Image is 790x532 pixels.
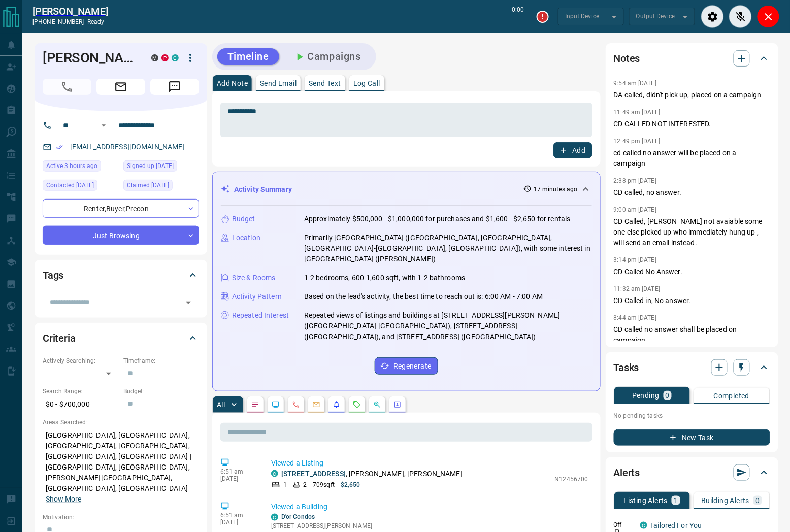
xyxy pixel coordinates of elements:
[43,160,118,175] div: Wed Oct 15 2025
[32,17,108,26] p: [PHONE_NUMBER] -
[650,521,702,529] a: Tailored For You
[674,497,678,504] p: 1
[534,185,578,194] p: 17 minutes ago
[43,180,118,194] div: Thu Oct 09 2025
[181,295,195,310] button: Open
[353,401,361,409] svg: Requests
[614,267,770,277] p: CD Called No Answer.
[43,79,91,95] span: Call
[217,401,225,408] p: All
[304,232,592,264] p: Primarily [GEOGRAPHIC_DATA] ([GEOGRAPHIC_DATA], [GEOGRAPHIC_DATA], [GEOGRAPHIC_DATA]-[GEOGRAPHIC_...
[614,324,770,346] p: CD called no answer shall be placed on campaign.
[755,497,760,504] p: 0
[512,5,524,28] p: 0:00
[123,356,199,365] p: Timeframe:
[221,180,592,199] div: Activity Summary17 minutes ago
[341,480,360,489] p: $2,650
[313,480,335,489] p: 709 sqft
[271,514,278,521] div: condos.ca
[304,291,543,302] p: Based on the lead's activity, the best time to reach out is: 6:00 AM - 7:00 AM
[614,177,657,184] p: 2:38 pm [DATE]
[614,46,770,71] div: Notes
[232,214,255,224] p: Budget
[43,513,199,522] p: Motivation:
[292,401,300,409] svg: Calls
[260,80,297,87] p: Send Email
[614,285,661,292] p: 11:32 am [DATE]
[757,5,780,28] div: Close
[97,119,110,131] button: Open
[56,144,63,151] svg: Email Verified
[271,470,278,477] div: condos.ca
[234,184,292,195] p: Activity Summary
[123,387,199,396] p: Budget:
[127,180,169,190] span: Claimed [DATE]
[303,480,307,489] p: 2
[127,161,174,171] span: Signed up [DATE]
[304,214,571,224] p: Approximately $500,000 - $1,000,000 for purchases and $1,600 - $2,650 for rentals
[32,5,108,17] a: [PERSON_NAME]
[375,357,438,375] button: Regenerate
[43,267,63,283] h2: Tags
[614,429,770,446] button: New Task
[666,392,670,399] p: 0
[151,54,158,61] div: mrloft.ca
[43,387,118,396] p: Search Range:
[714,392,750,400] p: Completed
[614,359,639,376] h2: Tasks
[281,470,346,478] a: [STREET_ADDRESS]
[640,522,647,529] div: condos.ca
[161,54,169,61] div: property.ca
[43,396,118,413] p: $0 - $700,000
[614,109,661,116] p: 11:49 am [DATE]
[271,502,588,512] p: Viewed a Building
[614,520,634,529] p: Off
[614,256,657,263] p: 3:14 pm [DATE]
[220,512,256,519] p: 6:51 am
[353,80,380,87] p: Log Call
[271,458,588,469] p: Viewed a Listing
[220,475,256,482] p: [DATE]
[614,90,770,101] p: DA called, didn't pick up, placed on a campaign
[251,401,259,409] svg: Notes
[46,161,97,171] span: Active 3 hours ago
[614,295,770,306] p: CD Called in, No answer.
[624,497,668,504] p: Listing Alerts
[614,80,657,87] p: 9:54 am [DATE]
[43,226,199,245] div: Just Browsing
[553,142,592,158] button: Add
[614,138,661,145] p: 12:49 pm [DATE]
[281,469,463,479] p: , [PERSON_NAME], [PERSON_NAME]
[373,401,381,409] svg: Opportunities
[701,5,724,28] div: Audio Settings
[232,273,276,283] p: Size & Rooms
[281,513,315,520] a: D'or Condos
[150,79,199,95] span: Message
[43,427,199,508] p: [GEOGRAPHIC_DATA], [GEOGRAPHIC_DATA], [GEOGRAPHIC_DATA], [GEOGRAPHIC_DATA], [GEOGRAPHIC_DATA], [G...
[43,199,199,218] div: Renter , Buyer , Precon
[43,50,136,66] h1: [PERSON_NAME]
[614,314,657,321] p: 8:44 am [DATE]
[70,143,185,151] a: [EMAIL_ADDRESS][DOMAIN_NAME]
[46,494,81,505] button: Show More
[614,460,770,485] div: Alerts
[232,291,282,302] p: Activity Pattern
[614,119,770,129] p: CD CALLED NOT INTERESTED.
[333,401,341,409] svg: Listing Alerts
[220,468,256,475] p: 6:51 am
[632,392,660,399] p: Pending
[43,356,118,365] p: Actively Searching:
[271,521,378,530] p: [STREET_ADDRESS][PERSON_NAME]
[172,54,179,61] div: condos.ca
[272,401,280,409] svg: Lead Browsing Activity
[43,326,199,350] div: Criteria
[614,187,770,198] p: CD called, no answer.
[283,480,287,489] p: 1
[309,80,341,87] p: Send Text
[729,5,752,28] div: Unmute
[701,497,749,504] p: Building Alerts
[614,355,770,380] div: Tasks
[232,232,260,243] p: Location
[87,18,105,25] span: ready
